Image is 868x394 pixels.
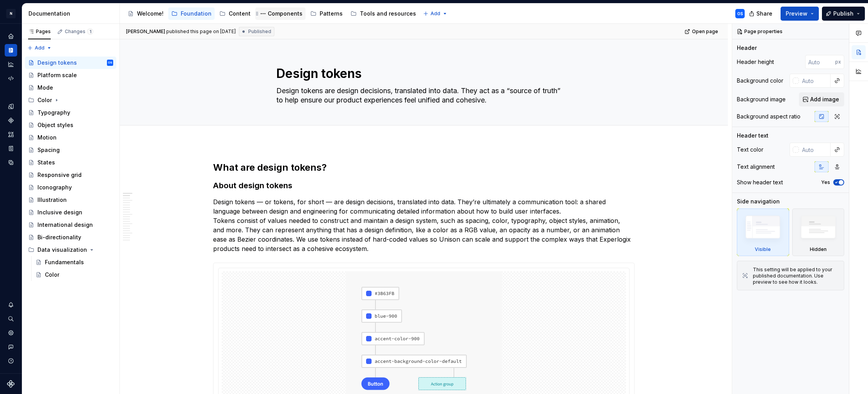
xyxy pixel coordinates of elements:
div: Side navigation [737,198,780,205]
a: Design tokens [5,100,17,113]
div: Illustration [37,196,67,204]
div: Color [25,94,116,106]
button: Publish [822,7,865,21]
div: OS [108,59,112,67]
div: N [6,9,16,18]
div: Background color [737,77,783,85]
a: Design tokensOS [25,57,116,69]
div: Patterns [320,10,343,18]
a: Analytics [5,58,17,71]
div: Data visualization [37,246,87,254]
button: Add image [799,92,844,106]
span: Publish [833,10,854,18]
div: Header text [737,132,768,140]
a: Components [255,7,306,20]
span: Share [756,10,772,18]
div: Platform scale [37,71,77,79]
a: Bi-directionality [25,231,116,244]
a: Inclusive design [25,206,116,219]
h2: What are design tokens? [213,161,635,174]
span: Add image [810,95,839,103]
button: N [2,5,20,22]
a: Data sources [5,156,17,169]
div: Components [268,10,302,18]
a: Storybook stories [5,142,17,155]
div: Object styles [37,121,73,129]
input: Auto [805,55,835,69]
div: OS [737,11,743,17]
div: Welcome! [137,10,164,18]
label: Yes [821,179,830,186]
a: Documentation [5,44,17,57]
div: Inclusive design [37,208,82,216]
a: States [25,156,116,169]
div: Design tokens [37,59,77,67]
a: Patterns [307,7,346,20]
div: Content [229,10,251,18]
div: Foundation [181,10,212,18]
a: Iconography [25,181,116,194]
div: Mode [37,84,53,92]
div: Responsive grid [37,171,82,179]
div: Text color [737,146,763,154]
a: Assets [5,128,17,141]
h3: About design tokens [213,180,635,191]
a: Object styles [25,119,116,131]
div: Changes [65,28,93,35]
svg: Supernova Logo [7,380,15,388]
a: Welcome! [125,7,167,20]
div: Pages [28,28,51,35]
a: Illustration [25,194,116,206]
div: Visible [737,208,789,256]
div: Visible [755,246,771,253]
a: Content [216,7,254,20]
button: Search ⌘K [5,313,17,325]
div: Hidden [810,246,827,253]
div: International design [37,221,93,229]
span: [PERSON_NAME] [126,28,165,35]
a: Home [5,30,17,42]
div: Bi-directionality [37,233,81,241]
button: Notifications [5,299,17,311]
p: Design tokens — or tokens, for short — are design decisions, translated into data. They’re ultima... [213,197,635,253]
a: Mode [25,81,116,94]
button: Add [25,42,54,53]
a: Code automation [5,72,17,85]
input: Auto [799,74,831,88]
a: Spacing [25,144,116,156]
span: 1 [87,28,93,35]
div: Text alignment [737,163,775,171]
input: Auto [799,143,831,157]
div: Iconography [37,184,72,191]
a: Tools and resources [347,7,419,20]
div: Show header text [737,178,783,186]
a: Typography [25,106,116,119]
div: published this page on [DATE] [166,28,236,35]
span: Add [430,11,440,17]
div: Color [37,96,52,104]
div: Header height [737,58,774,66]
div: Color [45,271,59,279]
a: Responsive grid [25,169,116,181]
a: Settings [5,327,17,339]
a: Color [32,269,116,281]
div: States [37,159,55,166]
div: Data visualization [25,244,116,256]
button: Add [421,8,450,19]
div: Documentation [28,10,116,18]
div: Hidden [792,208,845,256]
textarea: Design tokens are design decisions, translated into data. They act as a “source of truth” to help... [275,85,570,106]
div: Components [5,114,17,127]
div: Motion [37,134,57,141]
span: Add [35,45,44,51]
div: Tools and resources [360,10,416,18]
